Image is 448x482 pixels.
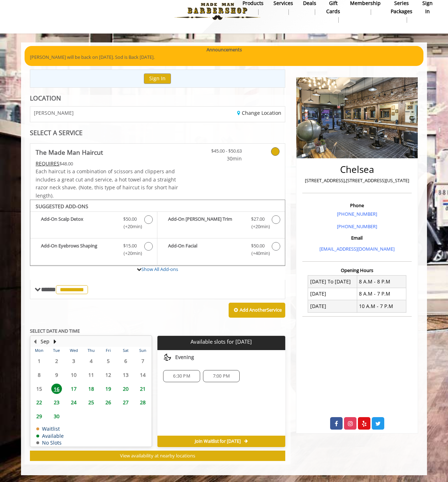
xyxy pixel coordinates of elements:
[117,347,134,354] th: Sat
[100,347,117,354] th: Fri
[247,250,268,257] span: (+40min )
[200,155,242,163] span: 30min
[36,160,59,167] span: This service needs some Advance to be paid before we block your appointment
[51,411,62,421] span: 30
[65,347,82,354] th: Wed
[304,235,410,240] h3: Email
[34,242,153,259] label: Add-On Eyebrows Shaping
[160,339,282,345] p: Available slots for [DATE]
[200,144,242,163] a: $45.00 - $50.63
[120,250,141,257] span: (+20min )
[141,266,178,272] a: Show All Add-ons
[30,94,61,102] b: LOCATION
[103,384,114,394] span: 19
[52,338,58,345] button: Next Month
[308,276,357,288] td: [DATE] To [DATE]
[36,147,103,157] b: The Made Man Haircut
[30,200,285,266] div: The Made Man Haircut Add-onS
[195,439,241,444] span: Join Waitlist for [DATE]
[123,242,137,250] span: $15.00
[82,347,99,354] th: Thu
[65,382,82,396] td: Select day17
[134,396,152,410] td: Select day28
[117,382,134,396] td: Select day20
[36,160,179,168] div: $48.00
[308,288,357,300] td: [DATE]
[34,397,45,407] span: 22
[175,354,194,360] span: Evening
[31,409,48,423] td: Select day29
[120,452,195,459] span: View availability at nearby locations
[41,242,116,257] b: Add-On Eyebrows Shaping
[65,396,82,410] td: Select day24
[31,396,48,410] td: Select day22
[41,215,116,230] b: Add-On Scalp Detox
[161,242,281,259] label: Add-On Facial
[36,426,64,431] td: Waitlist
[100,396,117,410] td: Select day26
[137,397,148,407] span: 28
[144,73,171,84] button: Sign In
[48,409,65,423] td: Select day30
[137,384,148,394] span: 21
[308,300,357,312] td: [DATE]
[161,215,281,232] label: Add-On Beard Trim
[357,276,406,288] td: 8 A.M - 8 P.M
[134,347,152,354] th: Sun
[41,338,50,345] button: Sep
[51,397,62,407] span: 23
[34,411,45,421] span: 29
[163,353,172,361] img: evening slots
[32,338,38,345] button: Previous Month
[357,288,406,300] td: 8 A.M - 7 P.M
[48,382,65,396] td: Select day16
[36,440,64,445] td: No Slots
[117,396,134,410] td: Select day27
[240,307,282,313] b: Add Another Service
[100,382,117,396] td: Select day19
[237,109,281,116] a: Change Location
[207,46,242,53] b: Announcements
[247,223,268,230] span: (+20min )
[304,164,410,175] h2: Chelsea
[86,397,97,407] span: 25
[30,451,285,461] button: View availability at nearby locations
[34,215,153,232] label: Add-On Scalp Detox
[68,397,79,407] span: 24
[251,215,265,223] span: $27.00
[86,384,97,394] span: 18
[304,203,410,208] h3: Phone
[82,382,99,396] td: Select day18
[163,370,200,382] div: 6:30 PM
[168,242,244,257] b: Add-On Facial
[48,347,65,354] th: Tue
[103,397,114,407] span: 26
[304,177,410,184] p: [STREET_ADDRESS],[STREET_ADDRESS][US_STATE]
[36,433,64,439] td: Available
[30,53,418,61] p: [PERSON_NAME] will be back on [DATE]. Sod is Back [DATE].
[357,300,406,312] td: 10 A.M - 7 P.M
[213,373,230,379] span: 7:00 PM
[251,242,265,250] span: $50.00
[51,384,62,394] span: 16
[134,382,152,396] td: Select day21
[120,384,131,394] span: 20
[123,215,137,223] span: $50.00
[120,223,141,230] span: (+20min )
[319,246,395,252] a: [EMAIL_ADDRESS][DOMAIN_NAME]
[36,168,178,199] span: Each haircut is a combination of scissors and clippers and includes a great cut and service, a ho...
[31,347,48,354] th: Mon
[34,110,74,116] span: [PERSON_NAME]
[120,397,131,407] span: 27
[302,268,412,273] h3: Opening Hours
[82,396,99,410] td: Select day25
[337,223,377,230] a: [PHONE_NUMBER]
[68,384,79,394] span: 17
[36,203,88,210] b: SUGGESTED ADD-ONS
[337,211,377,217] a: [PHONE_NUMBER]
[30,129,285,136] div: SELECT A SERVICE
[168,215,244,230] b: Add-On [PERSON_NAME] Trim
[48,396,65,410] td: Select day23
[229,303,285,318] button: Add AnotherService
